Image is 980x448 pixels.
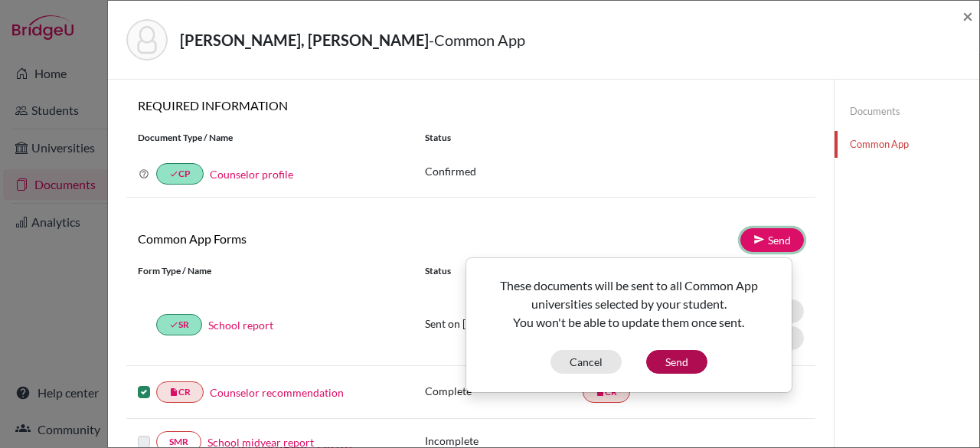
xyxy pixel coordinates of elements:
div: Document Type / Name [126,131,413,145]
strong: [PERSON_NAME], [PERSON_NAME] [180,31,429,49]
button: Cancel [550,350,622,374]
i: done [169,169,178,178]
a: insert_drive_fileCR [156,381,204,403]
a: School report [208,317,273,333]
a: doneCP [156,163,204,185]
a: doneSR [156,314,202,335]
p: Complete [425,383,583,399]
h6: Common App Forms [126,231,471,246]
i: insert_drive_file [169,388,178,397]
p: Sent on [DATE] [425,316,583,332]
a: Common App [835,131,979,158]
div: Send [465,257,792,393]
span: - Common App [429,31,525,49]
div: Status [425,264,583,278]
p: These documents will be sent to all Common App universities selected by your student. You won't b... [479,276,779,332]
div: Status [413,131,815,145]
h6: REQUIRED INFORMATION [126,98,815,113]
button: Close [962,7,973,25]
span: × [962,5,973,27]
button: Send [646,350,707,374]
a: Counselor profile [210,168,293,181]
a: Counselor recommendation [210,384,344,401]
i: done [169,320,178,329]
p: Confirmed [425,163,804,179]
a: Documents [835,98,979,125]
a: Send [740,228,804,252]
div: Form Type / Name [126,264,413,278]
